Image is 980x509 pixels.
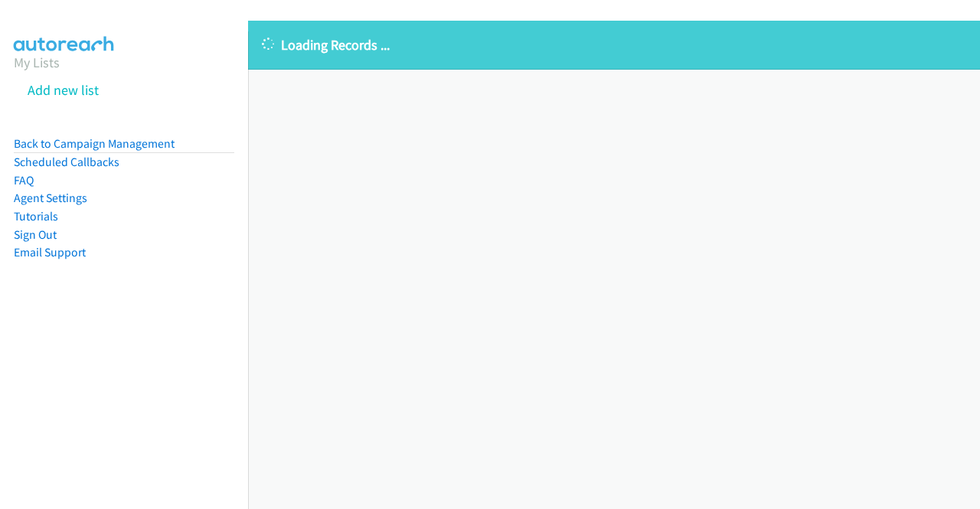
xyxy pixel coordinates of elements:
p: Loading Records ... [262,34,966,55]
a: Email Support [14,245,86,259]
a: Sign Out [14,227,57,242]
a: FAQ [14,173,34,188]
a: Back to Campaign Management [14,136,175,151]
a: Scheduled Callbacks [14,155,119,169]
a: Add new list [28,81,99,99]
a: My Lists [14,54,60,71]
a: Tutorials [14,209,58,224]
a: Agent Settings [14,191,87,205]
